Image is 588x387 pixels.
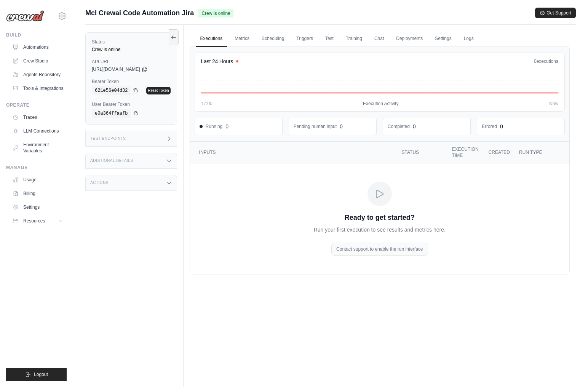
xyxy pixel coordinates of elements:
span: Now [549,101,558,107]
h3: Actions [90,181,109,185]
label: API URL [92,59,171,65]
div: Crew is online [92,46,171,53]
a: Environment Variables [9,139,67,157]
p: Run your first execution to see results and metrics here. [314,226,446,233]
a: Settings [9,201,67,213]
button: Get Support [535,8,576,18]
span: 0 [534,59,537,64]
div: executions [534,58,558,64]
h3: Test Endpoints [90,136,126,141]
h3: Additional Details [90,158,133,163]
code: e0a364ffaafb [92,109,131,118]
button: Resources [9,215,67,227]
a: Scheduling [257,31,289,47]
code: 621e56e04d32 [92,86,131,95]
a: Chat [370,31,388,47]
div: 0 [500,123,503,130]
a: Usage [9,174,67,186]
div: 0 [225,123,228,130]
th: Created [484,142,514,163]
img: Logo [6,10,44,22]
a: Automations [9,41,67,53]
button: Logout [6,368,67,381]
span: Running [200,123,223,130]
label: User Bearer Token [92,101,171,107]
a: Traces [9,111,67,123]
div: Build [6,32,67,38]
a: Billing [9,187,67,200]
span: Execution Activity [363,101,398,107]
p: Ready to get started? [345,212,415,223]
span: [URL][DOMAIN_NAME] [92,66,140,72]
a: Training [341,31,367,47]
a: Logs [459,31,478,47]
a: Tools & Integrations [9,82,67,94]
span: Crew is online [198,9,233,18]
dd: Completed [388,123,410,130]
dd: Errored [482,123,497,130]
th: Inputs [190,142,399,163]
div: Contact support to enable the run interface [331,243,428,256]
a: Executions [196,31,227,47]
a: Deployments [391,31,427,47]
span: 17:00 [201,101,213,107]
a: Reset Token [146,87,170,94]
a: Settings [430,31,456,47]
label: Bearer Token [92,78,171,85]
a: Test [321,31,338,47]
h4: Last 24 Hours [201,58,233,65]
a: Crew Studio [9,55,67,67]
span: Run Type [519,150,542,155]
span: Logout [34,371,48,377]
section: Crew executions table [190,142,569,274]
div: Operate [6,102,67,108]
a: Agents Repository [9,69,67,81]
th: Execution Time [447,142,484,163]
div: Manage [6,165,67,171]
div: 0 [413,123,416,130]
a: LLM Connections [9,125,67,137]
a: Metrics [230,31,254,47]
span: Resources [23,218,45,224]
a: Triggers [292,31,318,47]
label: Status [92,39,171,45]
dd: Pending human input [294,123,337,130]
div: 0 [340,123,343,130]
span: Mcl Crewai Code Automation Jira [85,8,194,18]
span: Status [402,150,419,155]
